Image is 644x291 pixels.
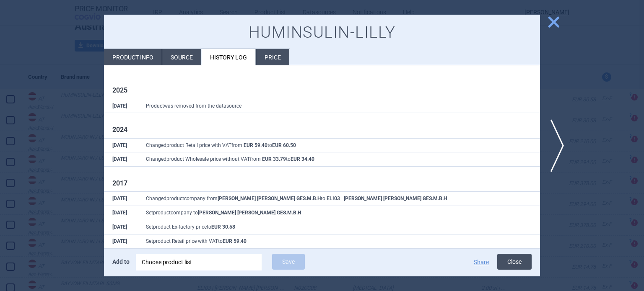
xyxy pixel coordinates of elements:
th: [DATE] [104,234,138,248]
li: Product info [104,49,162,65]
th: [DATE] [104,99,138,113]
strong: EUR 59.40 [223,238,247,244]
li: Source [162,49,201,65]
button: Share [474,259,489,265]
span: Set product Retail price with VAT to [146,238,247,244]
th: [DATE] [104,248,138,263]
span: Changed product Wholesale price without VAT from to [146,156,314,162]
button: Close [497,254,532,270]
div: Choose product list [142,254,256,270]
th: [DATE] [104,138,138,152]
p: Add to [112,254,130,270]
h1: 2017 [112,179,532,187]
strong: ELI03 | [PERSON_NAME] [PERSON_NAME] GES.M.B.H [327,196,447,201]
li: History log [202,49,256,65]
th: [DATE] [104,206,138,220]
h1: HUMINSULIN-LILLY [112,23,532,42]
strong: EUR 34.40 [291,156,314,162]
span: Product was removed from the datasource [146,103,241,109]
h1: 2025 [112,86,532,94]
div: Choose product list [136,254,262,270]
strong: EUR 33.79 [262,156,286,162]
th: [DATE] [104,192,138,206]
span: Changed product Retail price with VAT from to [146,142,296,148]
th: [DATE] [104,220,138,234]
span: Set product Ex-factory price to [146,224,235,230]
li: Price [256,49,289,65]
strong: EUR 60.50 [272,142,296,148]
span: Changed product company from to [146,196,447,201]
strong: [PERSON_NAME] [PERSON_NAME] GES.M.B.H [198,210,301,216]
button: Save [272,254,305,270]
span: Set product company to [146,210,301,216]
th: [DATE] [104,152,138,167]
strong: [PERSON_NAME] [PERSON_NAME] GES.M.B.H [218,196,321,201]
strong: EUR 30.58 [211,224,235,230]
h1: 2024 [112,126,532,134]
strong: EUR 59.40 [244,142,267,148]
